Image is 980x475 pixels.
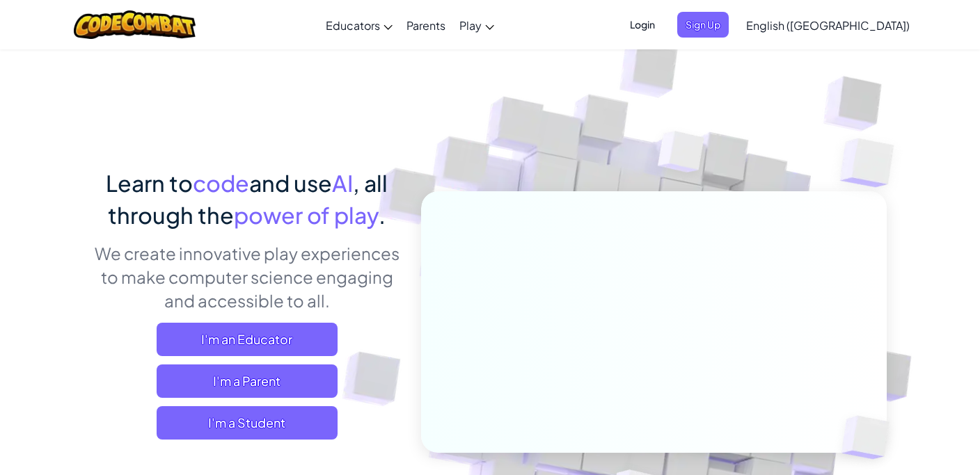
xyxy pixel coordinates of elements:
a: I'm an Educator [157,323,338,356]
span: Learn to [106,169,193,197]
button: Login [622,12,663,38]
a: Educators [319,6,400,44]
span: and use [249,169,332,197]
span: . [379,201,386,229]
a: English ([GEOGRAPHIC_DATA]) [739,6,917,44]
button: Sign Up [677,12,729,38]
a: Parents [400,6,452,44]
span: Play [459,18,482,33]
img: CodeCombat logo [74,10,196,39]
span: Educators [326,18,380,33]
p: We create innovative play experiences to make computer science engaging and accessible to all. [93,241,400,312]
span: AI [332,169,353,197]
img: Overlap cubes [632,104,732,207]
a: Play [452,6,501,44]
span: English ([GEOGRAPHIC_DATA]) [746,18,910,33]
span: power of play [234,201,379,229]
span: code [193,169,249,197]
button: I'm a Student [157,406,338,440]
a: I'm a Parent [157,364,338,398]
img: Overlap cubes [812,104,933,222]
